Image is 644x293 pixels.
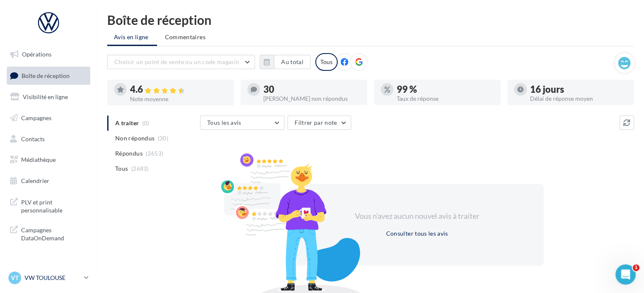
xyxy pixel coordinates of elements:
div: Délai de réponse moyen [530,96,627,102]
a: Contacts [5,130,92,148]
span: (2683) [131,165,149,172]
span: PLV et print personnalisable [21,196,87,215]
a: Opérations [5,46,92,63]
span: VT [11,274,19,282]
div: Note moyenne [130,96,227,102]
a: Boîte de réception [5,67,92,85]
div: Taux de réponse [397,96,494,102]
div: Vous n'avez aucun nouvel avis à traiter [344,211,490,222]
button: Au total [274,55,311,69]
span: Non répondus [115,134,154,142]
span: (2653) [146,150,163,157]
span: 1 [633,264,639,271]
button: Consulter tous les avis [382,228,451,239]
span: Campagnes DataOnDemand [21,224,87,242]
div: 99 % [397,85,494,94]
span: Campagnes [21,114,51,121]
a: Visibilité en ligne [5,88,92,106]
div: 16 jours [530,85,627,94]
span: Tous [115,164,128,173]
a: PLV et print personnalisable [5,193,92,218]
div: [PERSON_NAME] non répondus [263,96,360,102]
span: Médiathèque [21,156,56,163]
span: Commentaires [165,33,206,41]
span: (30) [158,135,168,142]
button: Au total [260,55,311,69]
button: Choisir un point de vente ou un code magasin [107,55,255,69]
span: Calendrier [21,177,49,184]
span: Contacts [21,135,45,142]
a: Calendrier [5,172,92,190]
a: VT VW TOULOUSE [7,270,90,286]
div: Tous [315,53,338,71]
p: VW TOULOUSE [24,274,81,282]
div: 30 [263,85,360,94]
a: Campagnes DataOnDemand [5,221,92,246]
button: Filtrer par note [287,116,351,130]
a: Campagnes [5,109,92,127]
div: 4.6 [130,85,227,94]
button: Tous les avis [200,116,284,130]
span: Choisir un point de vente ou un code magasin [114,58,239,65]
span: Répondus [115,149,143,158]
span: Opérations [22,51,51,58]
span: Tous les avis [207,119,241,126]
a: Médiathèque [5,151,92,169]
iframe: Intercom live chat [615,264,636,285]
div: Boîte de réception [107,13,634,26]
span: Visibilité en ligne [23,93,68,100]
span: Boîte de réception [22,72,70,79]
